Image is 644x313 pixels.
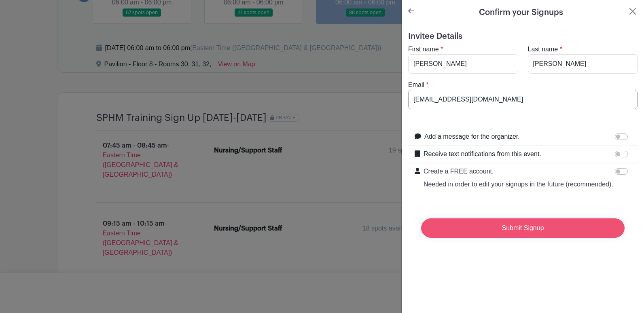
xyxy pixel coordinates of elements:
p: Create a FREE account. [424,167,613,176]
p: Needed in order to edit your signups in the future (recommended). [424,180,613,189]
h5: Invitee Details [408,32,638,41]
input: Submit Signup [421,218,625,238]
button: Close [628,6,638,16]
label: Email [408,80,424,90]
label: Add a message for the organizer. [424,132,520,142]
label: Receive text notifications from this event. [424,149,541,159]
label: Last name [528,44,558,54]
label: First name [408,44,439,54]
h5: Confirm your Signups [479,6,563,19]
